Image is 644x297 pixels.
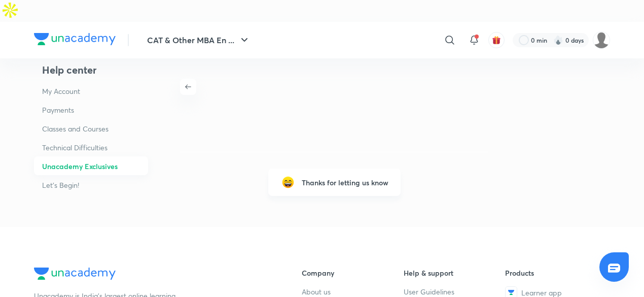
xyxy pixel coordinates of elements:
h6: Products [505,268,607,278]
a: Company Logo [34,268,269,282]
a: Let's Begin! [34,176,148,194]
img: Company Logo [34,268,116,280]
a: About us [302,286,404,297]
h6: Help & support [404,268,506,278]
button: CAT & Other MBA En ... [141,30,257,50]
a: Classes and Courses [34,119,148,138]
img: Company Logo [34,33,116,45]
a: Company Logo [34,33,116,48]
a: My Account [34,82,148,101]
img: avatar [492,36,501,45]
a: Technical Difficulties [34,138,148,157]
a: Payments [34,101,148,119]
a: User Guidelines [404,286,506,297]
button: avatar [488,32,505,48]
a: Help center [34,58,148,82]
img: Bipasha [593,31,610,49]
a: Unacademy Exclusives [34,157,148,176]
h6: Company [302,268,404,278]
img: streak [553,35,563,45]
